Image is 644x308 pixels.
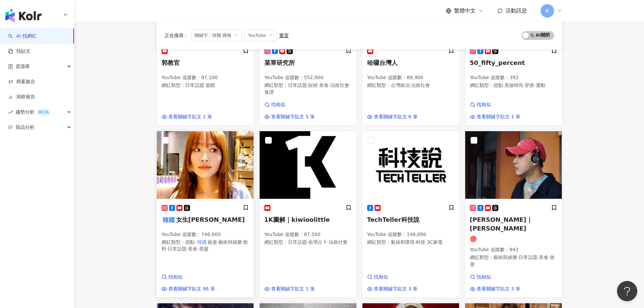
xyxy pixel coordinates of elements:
span: 科技 [416,239,425,245]
span: · [197,246,199,252]
p: 網紅類型 ： [162,82,249,89]
mark: 韓國 [162,215,176,224]
span: 找相似 [271,101,285,108]
span: 藝術與娛樂 [218,239,242,245]
img: KOL Avatar [157,131,254,199]
p: YouTube 追蹤數 ： 392 [470,74,557,81]
a: 查看關鍵字貼文 86 筆 [162,286,215,292]
span: 美食 [539,255,548,260]
p: 網紅類型 ： [162,239,249,252]
span: 活動訊息 [505,7,527,14]
span: 50_fifty_percent [470,59,525,66]
span: · [327,239,329,245]
span: 關鍵字：韓國 購物 [191,30,242,41]
span: 哈囉台灣人 [367,59,398,66]
span: 菜單研究所 [264,59,295,66]
span: 找相似 [477,274,491,281]
span: · [517,255,519,260]
a: 找相似 [367,274,418,281]
span: 日常話題 [288,82,307,88]
img: KOL Avatar [362,131,459,199]
span: 趨勢分析 [16,104,51,120]
p: YouTube 追蹤數 ： 148,000 [367,231,454,238]
p: YouTube 追蹤數 ： 97,100 [162,74,249,81]
span: · [503,82,504,88]
span: 郭教官 [162,59,180,66]
span: 命理占卜 [308,239,327,245]
span: · [318,82,319,88]
span: 日常話題 [288,239,307,245]
p: 網紅類型 ： [367,82,454,89]
span: 繁體中文 [454,7,476,15]
span: · [187,246,188,252]
a: 查看關鍵字貼文 1 筆 [470,114,521,120]
span: TechTeller科技說 [367,216,420,223]
span: 美髮 [199,246,209,252]
a: 找貼文 [8,48,30,55]
p: 網紅類型 ： [264,239,352,246]
span: YouTube [244,30,277,41]
span: 查看關鍵字貼文 1 筆 [168,114,212,120]
span: 競品分析 [16,120,34,135]
a: 查看關鍵字貼文 5 筆 [264,114,315,120]
span: 藝術與娛樂 [494,255,517,260]
a: 找相似 [264,101,315,108]
a: 查看關鍵字貼文 3 筆 [470,286,521,292]
span: · [534,82,535,88]
span: · [307,82,308,88]
span: 找相似 [168,274,183,281]
span: 日常話題 [168,246,187,252]
p: 網紅類型 ： [470,254,557,267]
span: · [329,82,330,88]
a: 查看關鍵字貼文 6 筆 [367,114,418,120]
span: 查看關鍵字貼文 86 筆 [168,286,215,292]
span: 遊戲 [206,82,215,88]
span: · [242,239,243,245]
a: KOL AvatarTechTeller科技說YouTube 追蹤數：148,000網紅類型：氣候和環境·科技·3C家電找相似查看關鍵字貼文 3 筆 [362,131,459,298]
a: searchAI 找網紅 [8,33,37,40]
span: 找相似 [374,274,388,281]
span: 法政社會 [411,82,430,88]
span: 查看關鍵字貼文 1 筆 [271,286,315,292]
span: 查看關鍵字貼文 5 筆 [271,114,315,120]
p: YouTube 追蹤數 ： 87,500 [264,231,352,238]
span: 女生[PERSON_NAME] [176,216,245,223]
a: 查看關鍵字貼文 1 筆 [264,286,315,292]
p: 網紅類型 ： [264,82,352,95]
img: KOL Avatar [465,131,562,199]
span: · [523,82,525,88]
span: 查看關鍵字貼文 3 筆 [477,286,521,292]
span: 資源庫 [16,59,30,74]
span: 美食 [188,246,197,252]
a: 找相似 [470,274,521,281]
div: BETA [36,109,51,116]
span: · [538,255,539,260]
p: 網紅類型 ： [367,239,454,246]
span: · [349,82,351,88]
span: · [307,239,308,245]
span: [PERSON_NAME]｜ [PERSON_NAME] [470,216,532,232]
a: KOL Avatar[PERSON_NAME]｜ [PERSON_NAME]YouTube 追蹤數：943網紅類型：藝術與娛樂·日常話題·美食·旅遊找相似查看關鍵字貼文 3 筆 [465,131,562,298]
p: YouTube 追蹤數 ： 943 [470,246,557,253]
span: 日常話題 [185,82,204,88]
div: 重置 [279,33,289,38]
span: 日常話題 [519,255,538,260]
span: 財經 [308,82,318,88]
span: 法政社會 [330,82,349,88]
span: · [410,82,411,88]
a: 查看關鍵字貼文 1 筆 [162,114,212,120]
span: 台灣政治 [391,82,410,88]
span: 美食 [319,82,329,88]
span: · [195,239,196,245]
a: 查看關鍵字貼文 3 筆 [367,286,418,292]
mark: 韓國 [196,238,208,246]
a: KOL Avatar韓國女生[PERSON_NAME]YouTube 追蹤數：746,000網紅類型：甜點·韓國旅遊·藝術與娛樂·飲料·日常話題·美食·美髮找相似查看關鍵字貼文 86 筆 [157,131,254,298]
span: rise [8,110,13,115]
span: 旅遊 [470,255,555,267]
span: B [546,7,549,15]
span: 1K圖解｜kiwioolittle [264,216,330,223]
p: YouTube 追蹤數 ： 89,300 [367,74,454,81]
p: 網紅類型 ： [470,82,557,89]
span: · [548,255,550,260]
p: YouTube 追蹤數 ： 552,000 [264,74,352,81]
